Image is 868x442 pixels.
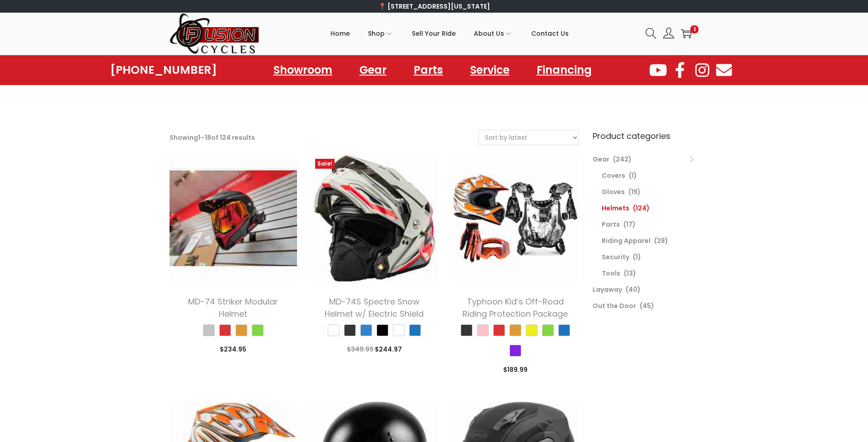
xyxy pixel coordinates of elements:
[375,345,402,354] span: 244.97
[170,154,297,282] img: Product image
[629,171,637,180] span: (1)
[593,301,636,310] a: Out the Door
[602,171,625,180] a: Covers
[628,187,641,196] span: (19)
[474,22,504,45] span: About Us
[368,13,394,54] a: Shop
[654,236,668,245] span: (28)
[452,154,579,282] img: Product image
[602,187,625,196] a: Gloves
[325,296,424,319] a: MD-74S Spectre Snow Helmet w/ Electric Shield
[681,28,692,39] a: 1
[347,345,373,354] span: 349.99
[264,60,341,81] a: Showroom
[474,13,513,54] a: About Us
[626,285,641,294] span: (40)
[531,22,569,45] span: Contact Us
[602,269,620,278] a: Tools
[613,155,632,164] span: (242)
[633,252,641,261] span: (1)
[602,252,629,261] a: Security
[624,269,636,278] span: (13)
[330,22,350,45] span: Home
[633,204,650,213] span: (124)
[198,133,200,142] span: 1
[264,60,601,81] nav: Menu
[368,22,385,45] span: Shop
[593,130,698,142] h6: Product categories
[110,64,217,76] a: [PHONE_NUMBER]
[260,13,639,54] nav: Primary navigation
[378,2,490,11] a: 📍 [STREET_ADDRESS][US_STATE]
[330,13,350,54] a: Home
[220,345,246,354] span: 234.95
[170,131,255,144] p: Showing – of 124 results
[188,296,278,319] a: MD-74 Striker Modular Helmet
[350,60,396,81] a: Gear
[205,133,211,142] span: 18
[375,345,379,354] span: $
[479,130,579,145] select: Shop order
[531,13,569,54] a: Contact Us
[593,285,622,294] a: Layaway
[412,22,456,45] span: Sell Your Ride
[640,301,654,310] span: (45)
[602,236,651,245] a: Riding Apparel
[412,13,456,54] a: Sell Your Ride
[462,296,568,319] a: Typhoon Kid’s Off-Road Riding Protection Package
[220,345,224,354] span: $
[602,204,629,213] a: Helmets
[170,13,260,55] img: Woostify retina logo
[503,365,528,374] span: 189.99
[528,60,601,81] a: Financing
[593,155,609,164] a: Gear
[461,60,519,81] a: Service
[602,220,620,229] a: Parts
[623,220,636,229] span: (17)
[347,345,351,354] span: $
[405,60,452,81] a: Parts
[311,154,438,282] img: Product image
[503,365,507,374] span: $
